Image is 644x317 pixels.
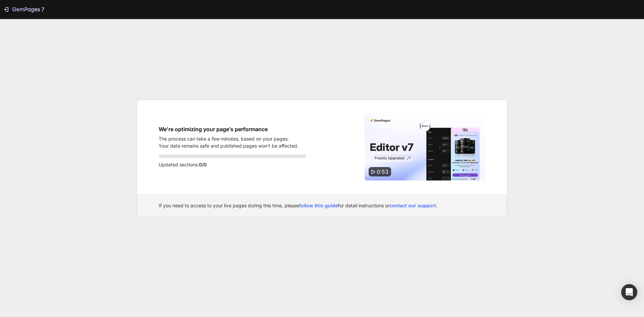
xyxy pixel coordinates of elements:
p: Updated sections: [159,161,306,169]
div: If you need to access to your live pages during this time, please for detail instructions or . [159,202,485,209]
a: contact our support [389,203,436,208]
span: 0/0 [199,162,207,167]
h1: We’re optimizing your page’s performance [159,125,299,133]
p: Your data remains safe and published pages won’t be affected. [159,142,299,149]
img: Video thumbnail [365,113,485,180]
span: 0:53 [377,168,388,175]
div: Open Intercom Messenger [621,284,637,300]
p: 7 [41,5,44,13]
p: The process can take a few minutes, based on your pages. [159,135,299,142]
a: follow this guide [299,203,338,208]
